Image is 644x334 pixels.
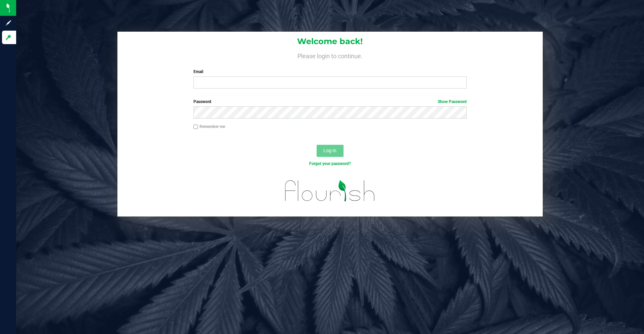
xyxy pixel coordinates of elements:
[317,145,344,157] button: Log In
[193,99,211,104] span: Password
[438,99,467,104] a: Show Password
[5,34,12,41] inline-svg: Log in
[323,148,336,153] span: Log In
[193,124,225,130] label: Remember me
[309,161,351,166] a: Forgot your password?
[193,69,467,75] label: Email
[193,125,198,129] input: Remember me
[277,174,383,208] img: flourish_logo.svg
[117,51,543,59] h4: Please login to continue.
[117,37,543,46] h1: Welcome back!
[5,20,12,26] inline-svg: Sign up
